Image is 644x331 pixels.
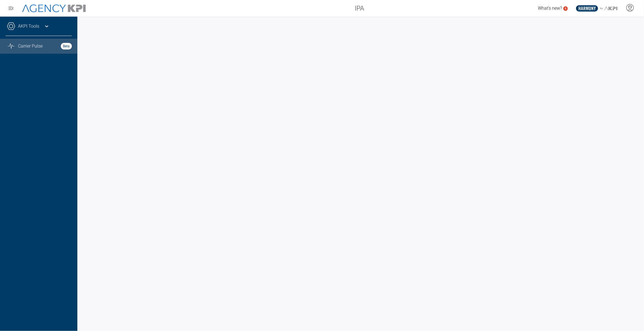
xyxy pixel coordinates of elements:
[18,23,39,30] a: AKPI Tools
[563,6,568,11] a: 5
[565,7,566,10] text: 5
[538,6,562,11] span: What's new?
[22,4,86,12] img: AgencyKPI
[355,3,364,13] span: IPA
[18,43,43,49] span: Carrier Pulse
[61,43,72,49] strong: Beta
